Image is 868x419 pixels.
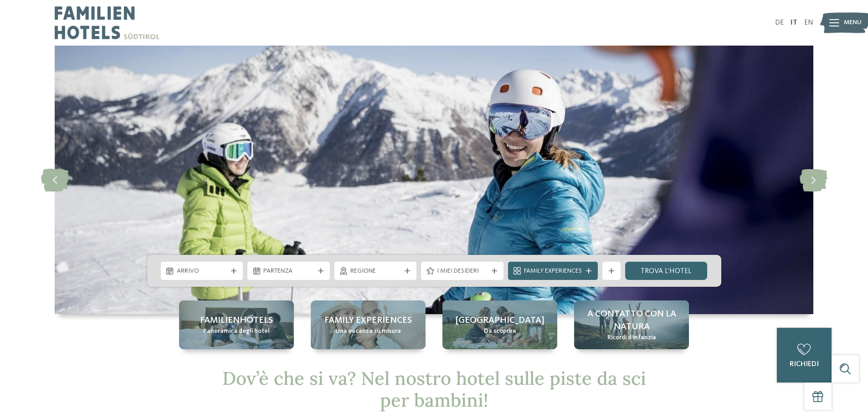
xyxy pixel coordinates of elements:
a: trova l’hotel [625,262,708,280]
span: richiedi [790,361,819,368]
span: Regione [350,267,401,276]
img: Hotel sulle piste da sci per bambini: divertimento senza confini [55,46,813,314]
span: Dov’è che si va? Nel nostro hotel sulle piste da sci per bambini! [222,367,646,412]
a: richiedi [777,328,832,383]
span: Family Experiences [524,267,582,276]
span: Panoramica degli hotel [203,327,270,336]
span: I miei desideri [437,267,488,276]
a: Hotel sulle piste da sci per bambini: divertimento senza confini Familienhotels Panoramica degli ... [179,300,294,349]
a: Hotel sulle piste da sci per bambini: divertimento senza confini Family experiences Una vacanza s... [311,300,426,349]
a: Hotel sulle piste da sci per bambini: divertimento senza confini A contatto con la natura Ricordi... [574,300,689,349]
span: Arrivo [177,267,227,276]
a: Hotel sulle piste da sci per bambini: divertimento senza confini [GEOGRAPHIC_DATA] Da scoprire [442,300,557,349]
span: A contatto con la natura [583,308,680,333]
span: Family experiences [324,314,412,327]
a: DE [775,19,784,26]
span: [GEOGRAPHIC_DATA] [456,314,544,327]
span: Menu [844,18,862,27]
a: IT [791,19,797,26]
span: Una vacanza su misura [335,327,401,336]
a: EN [804,19,813,26]
span: Ricordi d’infanzia [607,333,656,342]
span: Partenza [263,267,314,276]
span: Da scoprire [484,327,516,336]
span: Familienhotels [200,314,273,327]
